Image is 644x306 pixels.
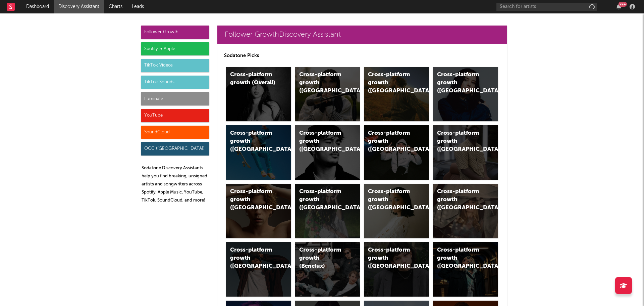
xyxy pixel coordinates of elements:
[141,42,209,56] div: Spotify & Apple
[496,3,597,11] input: Search for artists
[217,26,507,44] a: Follower GrowthDiscovery Assistant
[437,188,483,212] div: Cross-platform growth ([GEOGRAPHIC_DATA])
[230,188,276,212] div: Cross-platform growth ([GEOGRAPHIC_DATA])
[437,129,483,154] div: Cross-platform growth ([GEOGRAPHIC_DATA])
[141,76,209,89] div: TikTok Sounds
[433,184,498,238] a: Cross-platform growth ([GEOGRAPHIC_DATA])
[226,242,291,297] a: Cross-platform growth ([GEOGRAPHIC_DATA])
[433,242,498,297] a: Cross-platform growth ([GEOGRAPHIC_DATA])
[224,52,500,60] p: Sodatone Picks
[364,242,429,297] a: Cross-platform growth ([GEOGRAPHIC_DATA])
[437,246,483,270] div: Cross-platform growth ([GEOGRAPHIC_DATA])
[364,67,429,121] a: Cross-platform growth ([GEOGRAPHIC_DATA])
[619,2,627,7] div: 99 +
[141,126,209,139] div: SoundCloud
[299,129,345,154] div: Cross-platform growth ([GEOGRAPHIC_DATA])
[230,246,276,270] div: Cross-platform growth ([GEOGRAPHIC_DATA])
[299,246,345,270] div: Cross-platform growth (Benelux)
[141,109,209,122] div: YouTube
[141,92,209,105] div: Luminate
[364,125,429,180] a: Cross-platform growth ([GEOGRAPHIC_DATA]/GSA)
[230,129,276,154] div: Cross-platform growth ([GEOGRAPHIC_DATA])
[295,125,360,180] a: Cross-platform growth ([GEOGRAPHIC_DATA])
[433,67,498,121] a: Cross-platform growth ([GEOGRAPHIC_DATA])
[299,188,345,212] div: Cross-platform growth ([GEOGRAPHIC_DATA])
[299,71,345,95] div: Cross-platform growth ([GEOGRAPHIC_DATA])
[368,246,414,270] div: Cross-platform growth ([GEOGRAPHIC_DATA])
[226,125,291,180] a: Cross-platform growth ([GEOGRAPHIC_DATA])
[141,26,209,39] div: Follower Growth
[226,184,291,238] a: Cross-platform growth ([GEOGRAPHIC_DATA])
[230,71,276,87] div: Cross-platform growth (Overall)
[616,4,621,9] button: 99+
[295,67,360,121] a: Cross-platform growth ([GEOGRAPHIC_DATA])
[141,142,209,156] div: OCC ([GEOGRAPHIC_DATA])
[141,59,209,72] div: TikTok Videos
[142,164,209,205] p: Sodatone Discovery Assistants help you find breaking, unsigned artists and songwriters across Spo...
[226,67,291,121] a: Cross-platform growth (Overall)
[295,242,360,297] a: Cross-platform growth (Benelux)
[433,125,498,180] a: Cross-platform growth ([GEOGRAPHIC_DATA])
[364,184,429,238] a: Cross-platform growth ([GEOGRAPHIC_DATA])
[295,184,360,238] a: Cross-platform growth ([GEOGRAPHIC_DATA])
[437,71,483,95] div: Cross-platform growth ([GEOGRAPHIC_DATA])
[368,188,414,212] div: Cross-platform growth ([GEOGRAPHIC_DATA])
[368,129,414,154] div: Cross-platform growth ([GEOGRAPHIC_DATA]/GSA)
[368,71,414,95] div: Cross-platform growth ([GEOGRAPHIC_DATA])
